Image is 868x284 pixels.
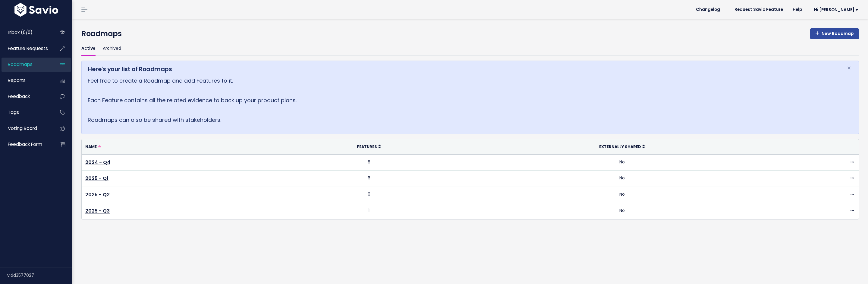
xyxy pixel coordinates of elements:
[2,106,50,119] a: Tags
[463,203,781,219] td: No
[275,171,463,187] td: 6
[2,26,50,39] a: Inbox (0/0)
[8,77,26,84] span: Reports
[81,42,96,56] a: Active
[463,187,781,203] td: No
[8,125,37,131] span: Voting Board
[730,5,788,14] a: Request Savio Feature
[85,175,108,182] a: 2025 - Q1
[2,74,50,87] a: Reports
[7,267,72,283] div: v.dd3577027
[696,8,720,12] span: Changelog
[599,144,645,150] a: Externally Shared
[357,144,377,149] span: Features
[85,191,110,198] a: 2025 - Q2
[85,144,101,150] a: Name
[8,61,33,68] span: Roadmaps
[599,144,641,149] span: Externally Shared
[357,144,381,150] a: Features
[463,154,781,171] td: No
[810,28,859,39] a: New Roadmap
[8,109,19,115] span: Tags
[8,141,42,147] span: Feedback form
[2,58,50,71] a: Roadmaps
[88,76,839,125] p: Feel free to create a Roadmap and add Features to it. Each Feature contains all the related evide...
[88,65,839,74] h5: Here's your list of Roadmaps
[275,187,463,203] td: 0
[847,63,851,73] span: ×
[85,159,110,166] a: 2024 - Q4
[8,29,33,36] span: Inbox (0/0)
[275,203,463,219] td: 1
[463,171,781,187] td: No
[13,3,60,17] img: logo-white.9d6f32f41409.svg
[8,93,30,99] span: Feedback
[841,61,857,75] button: Close
[2,137,50,151] a: Feedback form
[2,42,50,55] a: Feature Requests
[85,144,97,149] span: Name
[81,28,859,39] h4: Roadmaps
[807,5,863,14] a: Hi [PERSON_NAME]
[85,207,110,214] a: 2025 - Q3
[2,121,50,135] a: Voting Board
[2,90,50,103] a: Feedback
[103,42,121,56] a: Archived
[275,154,463,171] td: 8
[814,8,858,12] span: Hi [PERSON_NAME]
[8,45,48,52] span: Feature Requests
[788,5,807,14] a: Help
